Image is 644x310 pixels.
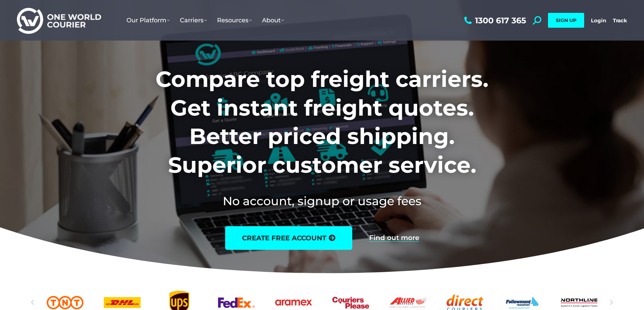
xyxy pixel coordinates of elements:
a: create free account [225,226,352,250]
a: Find out more [369,234,419,242]
h1: Compare top freight carriers. Get instant freight quotes. Better priced shipping. Superior custom... [111,65,533,179]
a: Track [613,17,627,24]
a: Carriers [175,10,212,31]
a: About [257,10,289,31]
a: SIGN UP [548,13,584,28]
span: SIGN UP [556,17,576,23]
img: One World Courier [17,7,101,34]
span: Our Platform [126,17,170,24]
a: 1300 617 365 [462,16,526,25]
a: Resources [212,10,257,31]
span: Carriers [180,17,207,24]
h2: No account, signup or usage fees [111,193,533,209]
span: About [262,17,284,24]
a: Login [591,17,606,24]
span: Resources [217,17,252,24]
a: Our Platform [121,10,175,31]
